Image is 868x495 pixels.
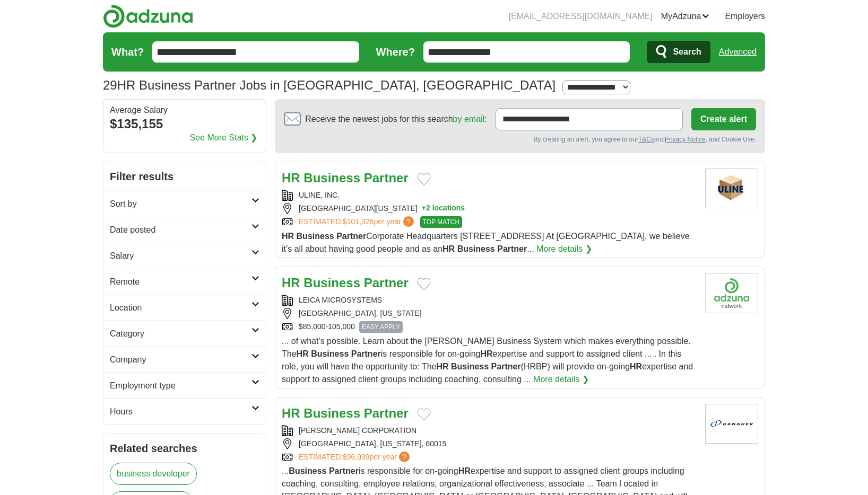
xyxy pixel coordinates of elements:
[103,373,266,399] a: Employment type
[299,216,416,228] a: ESTIMATED:$101,328per year?
[417,278,431,290] button: Add to favorite jobs
[329,466,359,475] strong: Partner
[110,106,259,114] div: Average Salary
[442,244,455,253] strong: HR
[343,217,374,226] span: $101,328
[422,203,426,214] span: +
[458,466,471,475] strong: HR
[376,44,415,60] label: Where?
[725,10,765,23] a: Employers
[533,373,589,386] a: More details ❯
[110,114,259,134] div: $135,155
[103,269,266,295] a: Remote
[297,349,309,358] strong: HR
[110,250,251,262] h2: Salary
[638,136,654,143] a: T&Cs
[299,191,340,199] a: ULINE, INC.
[303,276,360,290] strong: Business
[110,440,259,456] h2: Related searches
[110,328,251,340] h2: Category
[661,10,710,23] a: MyAdzuna
[282,406,300,420] strong: HR
[282,276,409,290] a: HR Business Partner
[103,76,117,95] span: 29
[103,191,266,217] a: Sort by
[297,232,334,241] strong: Business
[311,349,349,358] strong: Business
[103,243,266,269] a: Salary
[691,108,756,130] button: Create alert
[110,353,251,366] h2: Company
[665,136,706,143] a: Privacy Notice
[282,438,697,449] div: [GEOGRAPHIC_DATA], [US_STATE], 60015
[417,173,431,185] button: Add to favorite jobs
[305,113,487,126] span: Receive the newest jobs for this search :
[282,203,697,214] div: [GEOGRAPHIC_DATA][US_STATE]
[103,295,266,321] a: Location
[110,302,251,314] h2: Location
[451,362,489,371] strong: Business
[303,171,360,185] strong: Business
[364,276,409,290] strong: Partner
[299,426,416,435] a: [PERSON_NAME] CORPORATION
[190,131,258,144] a: See More Stats ❯
[536,243,592,255] a: More details ❯
[364,406,409,420] strong: Partner
[436,362,448,371] strong: HR
[719,41,757,63] a: Advanced
[110,224,251,236] h2: Date posted
[103,321,266,347] a: Category
[282,321,697,333] div: $85,000-105,000
[303,406,360,420] strong: Business
[403,216,414,227] span: ?
[110,405,251,418] h2: Hours
[705,273,758,313] img: Company logo
[480,349,492,358] strong: HR
[284,135,756,144] div: By creating an alert, you agree to our and , and Cookie Use.
[282,171,300,185] strong: HR
[351,349,381,358] strong: Partner
[103,4,193,28] img: Adzuna logo
[111,44,144,60] label: What?
[422,203,465,214] button: +2 locations
[336,232,366,241] strong: Partner
[343,453,370,461] span: $96,939
[491,362,521,371] strong: Partner
[282,308,697,319] div: [GEOGRAPHIC_DATA], [US_STATE]
[282,232,294,241] strong: HR
[103,78,555,92] h1: HR Business Partner Jobs in [GEOGRAPHIC_DATA], [GEOGRAPHIC_DATA]
[497,244,527,253] strong: Partner
[103,162,266,191] h2: Filter results
[673,41,701,63] span: Search
[630,362,642,371] strong: HR
[110,198,251,210] h2: Sort by
[647,41,710,63] button: Search
[103,217,266,243] a: Date posted
[103,347,266,373] a: Company
[103,399,266,425] a: Hours
[705,169,758,208] img: Uline logo
[417,408,431,421] button: Add to favorite jobs
[364,171,409,185] strong: Partner
[289,466,326,475] strong: Business
[110,463,197,485] a: business developer
[359,321,403,333] span: EASY APPLY
[453,114,485,123] a: by email
[110,379,251,392] h2: Employment type
[282,171,409,185] a: HR Business Partner
[420,216,462,228] span: TOP MATCH
[299,452,412,463] a: ESTIMATED:$96,939per year?
[705,404,758,444] img: Danaher Corporation logo
[282,337,693,384] span: ... of what’s possible. Learn about the [PERSON_NAME] Business System which makes everything poss...
[509,10,653,23] li: [EMAIL_ADDRESS][DOMAIN_NAME]
[282,232,690,253] span: Corporate Headquarters [STREET_ADDRESS] At [GEOGRAPHIC_DATA], we believe it’s all about having go...
[282,276,300,290] strong: HR
[282,406,409,420] a: HR Business Partner
[110,276,251,288] h2: Remote
[457,244,495,253] strong: Business
[399,452,410,462] span: ?
[282,295,697,306] div: LEICA MICROSYSTEMS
